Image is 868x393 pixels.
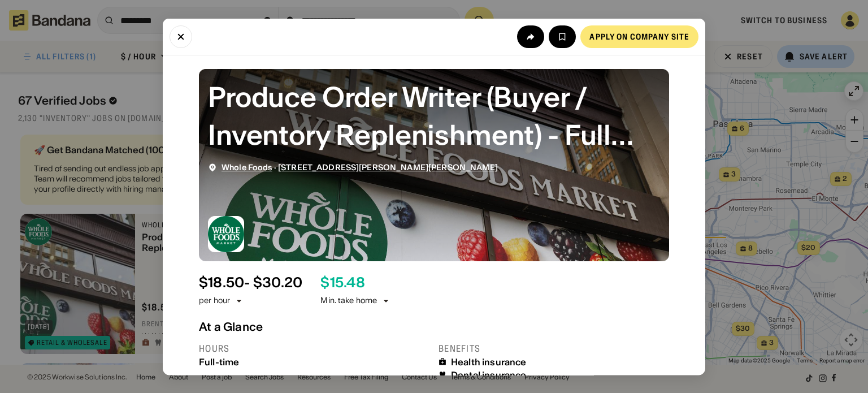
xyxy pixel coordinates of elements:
[451,369,527,380] div: Dental insurance
[222,162,498,172] div: ·
[439,342,669,354] div: Benefits
[451,356,527,367] div: Health insurance
[320,274,364,291] div: $ 15.48
[222,162,272,172] span: Whole Foods
[278,162,498,172] span: [STREET_ADDRESS][PERSON_NAME][PERSON_NAME]
[199,342,429,354] div: Hours
[199,319,669,333] div: At a Glance
[170,25,192,47] button: Close
[199,274,302,291] div: $ 18.50 - $30.20
[199,295,230,306] div: per hour
[208,215,244,252] img: Whole Foods logo
[320,295,390,306] div: Min. take home
[589,32,689,40] div: Apply on company site
[199,356,429,367] div: Full-time
[208,77,660,153] div: Produce Order Writer (Buyer / Inventory Replenishment) - Full Time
